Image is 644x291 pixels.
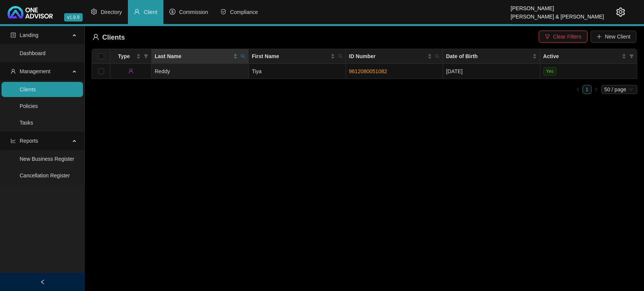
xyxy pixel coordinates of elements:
[553,32,581,41] span: Clear Filters
[337,51,344,62] span: search
[113,52,135,60] span: Type
[583,85,592,94] li: 1
[539,31,587,43] button: Clear Filters
[443,49,540,64] th: Date of Birth
[20,172,70,179] a: Cancellation Register
[241,54,245,59] span: search
[338,54,343,59] span: search
[543,67,557,75] span: Yes
[583,85,591,94] a: 1
[20,138,38,144] span: Reports
[179,9,208,15] span: Commission
[152,64,249,79] td: Reddy
[604,85,634,94] span: 50 / page
[573,85,583,94] button: left
[596,34,602,39] span: plus
[92,34,99,40] span: user
[511,2,604,10] div: [PERSON_NAME]
[11,138,16,143] span: line-chart
[616,8,625,17] span: setting
[169,9,175,15] span: dollar
[433,51,441,62] span: search
[590,31,636,43] button: New Client
[592,85,601,94] button: right
[540,49,637,64] th: Active
[249,49,346,64] th: First Name
[134,9,140,15] span: user
[576,87,580,92] span: left
[592,85,601,94] li: Next Page
[144,54,148,59] span: filter
[20,86,36,92] a: Clients
[20,50,46,56] a: Dashboard
[144,9,157,15] span: Client
[511,10,604,18] div: [PERSON_NAME] & [PERSON_NAME]
[249,64,346,79] td: Tiya
[155,52,232,60] span: Last Name
[605,32,630,41] span: New Client
[11,69,16,74] span: user
[346,49,443,64] th: ID Number
[594,87,598,92] span: right
[601,85,637,94] div: Page Size
[443,64,540,79] td: [DATE]
[349,68,387,74] a: 9612080051082
[142,51,150,62] span: filter
[102,34,125,41] span: Clients
[110,49,152,64] th: Type
[220,9,226,15] span: safety
[91,9,97,15] span: setting
[252,52,329,60] span: First Name
[64,13,83,22] span: v1.9.9
[101,9,122,15] span: Directory
[8,6,53,18] img: 2df55531c6924b55f21c4cf5d4484680-logo-light.svg
[573,85,583,94] li: Previous Page
[628,51,635,62] span: filter
[435,54,440,59] span: search
[545,34,550,39] span: filter
[20,156,74,162] a: New Business Register
[349,52,426,60] span: ID Number
[20,32,38,38] span: Landing
[20,120,33,126] a: Tasks
[20,68,51,74] span: Management
[128,68,134,74] span: user
[40,279,45,285] span: left
[543,52,620,60] span: Active
[239,51,247,62] span: search
[20,103,38,109] a: Policies
[11,32,16,38] span: profile
[629,54,634,59] span: filter
[446,52,530,60] span: Date of Birth
[230,9,258,15] span: Compliance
